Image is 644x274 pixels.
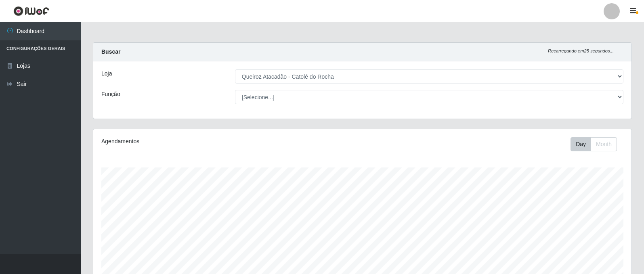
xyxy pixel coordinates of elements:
strong: Buscar [101,48,120,55]
label: Função [101,90,120,98]
div: First group [571,137,617,151]
button: Day [571,137,591,151]
div: Toolbar with button groups [571,137,623,151]
button: Month [591,137,617,151]
i: Recarregando em 25 segundos... [548,48,614,53]
img: CoreUI Logo [13,6,49,16]
div: Agendamentos [101,137,312,146]
label: Loja [101,69,112,78]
